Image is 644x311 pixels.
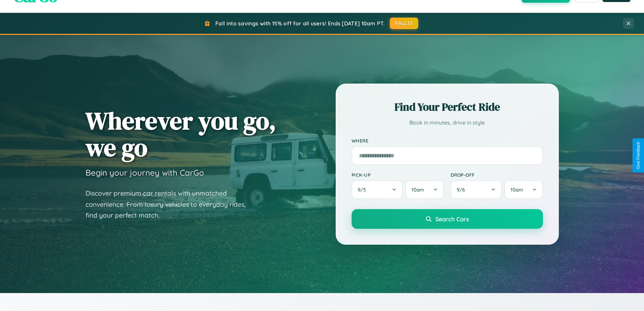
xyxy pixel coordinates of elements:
span: 10am [510,186,523,193]
span: 9 / 5 [358,186,369,193]
button: 10am [504,180,543,199]
div: Give Feedback [636,142,641,169]
button: 10am [405,180,444,199]
button: 9/5 [352,180,403,199]
span: Fall into savings with 15% off for all users! Ends [DATE] 10am PT. [215,20,385,27]
h2: Find Your Perfect Ride [352,99,543,114]
label: Where [352,138,543,143]
span: Search Cars [435,215,469,223]
span: 10am [411,186,424,193]
p: Discover premium car rentals with unmatched convenience. From luxury vehicles to everyday rides, ... [86,188,255,221]
button: Search Cars [352,209,543,229]
label: Pick-up [352,172,444,178]
button: FALL15 [390,18,418,29]
span: 9 / 6 [457,186,468,193]
h1: Wherever you go, we go [86,107,276,161]
h3: Begin your journey with CarGo [86,168,204,178]
p: Book in minutes, drive in style [352,118,543,128]
label: Drop-off [451,172,543,178]
button: 9/6 [451,180,502,199]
